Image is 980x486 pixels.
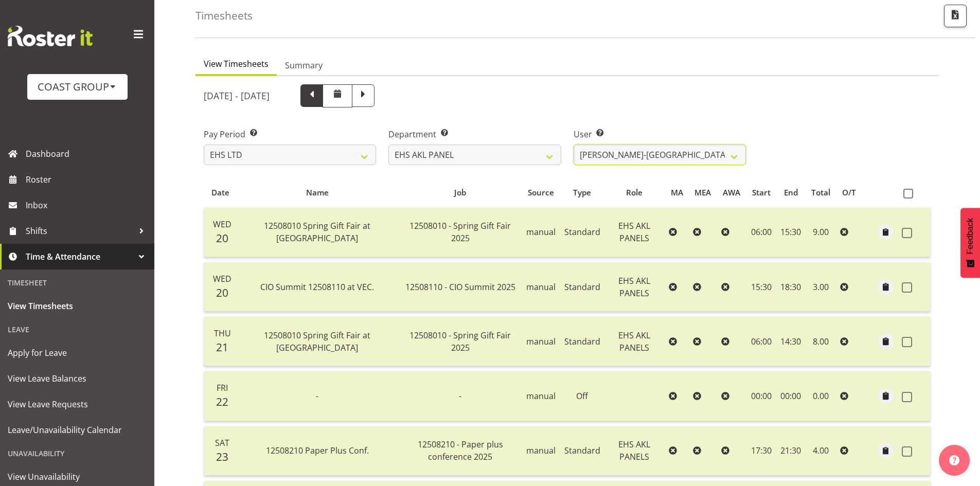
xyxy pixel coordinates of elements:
[216,231,228,245] span: 20
[3,391,152,417] a: View Leave Requests
[3,443,152,464] div: Unavailability
[195,10,253,22] h4: Timesheets
[204,58,269,70] span: View Timesheets
[805,317,836,366] td: 8.00
[746,426,777,476] td: 17:30
[746,262,777,312] td: 15:30
[3,340,152,366] a: Apply for Leave
[671,187,683,199] div: MA
[723,187,740,199] div: AWA
[618,439,650,462] span: EHS AKL PANELS
[528,187,554,199] div: Source
[746,317,777,366] td: 06:00
[3,272,152,293] div: Timesheet
[560,371,604,421] td: Off
[216,449,228,464] span: 23
[409,220,511,244] span: 12508010 - Spring Gift Fair 2025
[216,285,228,300] span: 20
[560,208,604,257] td: Standard
[216,394,228,409] span: 22
[805,208,836,257] td: 9.00
[776,371,805,421] td: 00:00
[526,390,556,402] span: manual
[214,328,231,339] span: Thu
[215,437,229,448] span: Sat
[404,187,516,199] div: Job
[260,281,374,293] span: CIO Summit 12508110 at VEC.
[264,330,370,353] span: 12508010 Spring Gift Fair at [GEOGRAPHIC_DATA]
[217,382,228,393] span: Fri
[746,371,777,421] td: 00:00
[618,220,650,244] span: EHS AKL PANELS
[960,208,980,278] button: Feedback - Show survey
[526,336,556,347] span: manual
[216,340,228,354] span: 21
[966,218,975,254] span: Feedback
[264,220,370,244] span: 12508010 Spring Gift Fair at [GEOGRAPHIC_DATA]
[3,366,152,391] a: View Leave Balances
[805,426,836,476] td: 4.00
[409,330,511,353] span: 12508010 - Spring Gift Fair 2025
[459,390,461,402] span: -
[8,298,147,314] span: View Timesheets
[3,319,152,340] div: Leave
[8,422,147,438] span: Leave/Unavailability Calendar
[752,187,771,199] div: Start
[560,262,604,312] td: Standard
[746,208,777,257] td: 06:00
[213,273,231,284] span: Wed
[618,275,650,299] span: EHS AKL PANELS
[944,5,967,27] button: Export CSV
[8,345,147,361] span: Apply for Leave
[8,371,147,386] span: View Leave Balances
[405,281,515,293] span: 12508110 - CIO Summit 2025
[776,262,805,312] td: 18:30
[213,219,231,230] span: Wed
[242,187,393,199] div: Name
[694,187,711,199] div: MEA
[8,397,147,412] span: View Leave Requests
[842,187,856,199] div: O/T
[526,226,556,238] span: manual
[204,90,270,101] h5: [DATE] - [DATE]
[811,187,830,199] div: Total
[566,187,598,199] div: Type
[210,187,230,199] div: Date
[782,187,799,199] div: End
[618,330,650,353] span: EHS AKL PANELS
[949,455,959,465] img: help-xxl-2.png
[560,426,604,476] td: Standard
[574,128,746,140] label: User
[526,281,556,293] span: manual
[3,293,152,319] a: View Timesheets
[8,26,93,46] img: Rosterit website logo
[26,146,149,161] span: Dashboard
[526,445,556,456] span: manual
[418,439,503,462] span: 12508210 - Paper plus conference 2025
[610,187,659,199] div: Role
[266,445,369,456] span: 12508210 Paper Plus Conf.
[26,223,134,239] span: Shifts
[8,469,147,484] span: View Unavailability
[776,208,805,257] td: 15:30
[38,79,117,95] div: COAST GROUP
[776,317,805,366] td: 14:30
[3,417,152,443] a: Leave/Unavailability Calendar
[776,426,805,476] td: 21:30
[388,128,561,140] label: Department
[805,371,836,421] td: 0.00
[26,172,149,187] span: Roster
[316,390,318,402] span: -
[805,262,836,312] td: 3.00
[26,197,149,213] span: Inbox
[285,59,323,71] span: Summary
[560,317,604,366] td: Standard
[204,128,376,140] label: Pay Period
[26,249,134,264] span: Time & Attendance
